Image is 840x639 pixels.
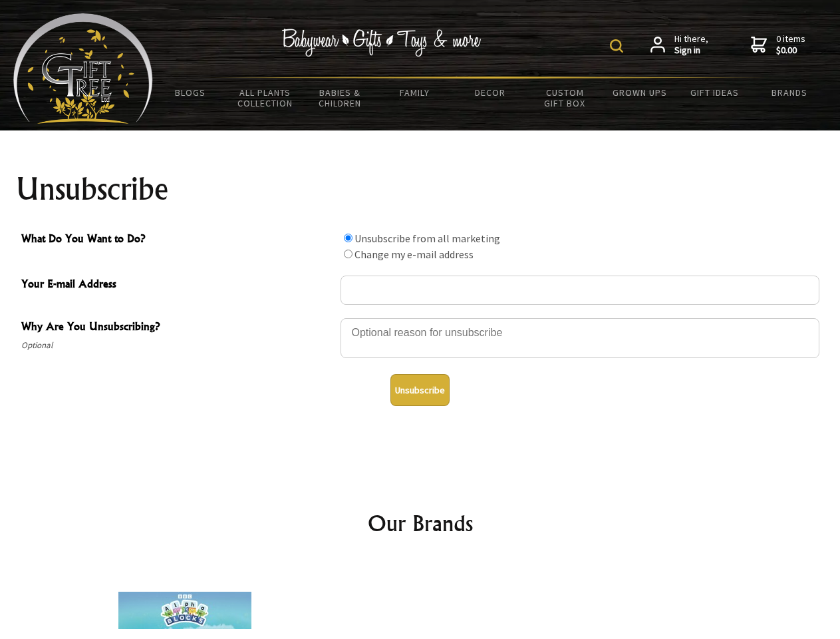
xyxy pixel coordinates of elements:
[610,39,623,53] img: product search
[16,173,825,205] h1: Unsubscribe
[674,33,708,57] span: Hi there,
[354,232,500,245] label: Unsubscribe from all marketing
[752,79,827,106] a: Brands
[650,33,708,57] a: Hi there,Sign in
[21,276,334,295] span: Your E-mail Address
[378,79,453,106] a: Family
[344,250,352,258] input: What Do You Want to Do?
[390,374,450,406] button: Unsubscribe
[303,79,378,117] a: Babies & Children
[341,276,819,305] input: Your E-mail Address
[674,45,708,57] strong: Sign in
[21,318,334,337] span: Why Are You Unsubscribing?
[27,507,814,539] h2: Our Brands
[776,45,805,57] strong: $0.00
[341,318,819,358] textarea: Why Are You Unsubscribing?
[282,29,482,57] img: Babywear - Gifts - Toys & more
[354,248,474,261] label: Change my e-mail address
[13,13,153,124] img: Babyware - Gifts - Toys and more...
[21,337,334,353] span: Optional
[776,33,805,57] span: 0 items
[452,79,527,106] a: Decor
[751,33,805,57] a: 0 items$0.00
[153,79,228,106] a: BLOGS
[677,79,752,106] a: Gift Ideas
[527,79,603,117] a: Custom Gift Box
[344,234,352,242] input: What Do You Want to Do?
[21,230,334,250] span: What Do You Want to Do?
[228,79,303,117] a: All Plants Collection
[602,79,677,106] a: Grown Ups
